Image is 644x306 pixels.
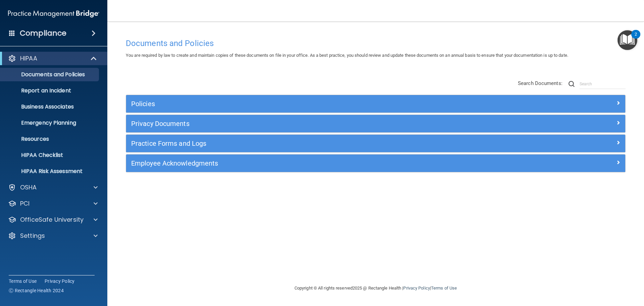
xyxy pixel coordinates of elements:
[131,138,620,149] a: Practice Forms and Logs
[610,260,636,285] iframe: Drift Widget Chat Controller
[131,100,495,107] h5: Policies
[9,287,64,294] span: Ⓒ Rectangle Health 2024
[4,168,96,175] p: HIPAA Risk Assessment
[8,200,98,208] a: PCI
[4,87,96,94] p: Report an Incident
[8,232,98,240] a: Settings
[8,216,98,224] a: OfficeSafe University
[431,286,457,291] a: Terms of Use
[126,53,568,58] span: You are required by law to create and maintain copies of these documents on file in your office. ...
[45,278,75,285] a: Privacy Policy
[20,183,37,191] p: OSHA
[8,7,99,20] img: PMB logo
[4,71,96,78] p: Documents and Policies
[403,286,430,291] a: Privacy Policy
[4,103,96,110] p: Business Associates
[635,34,637,43] div: 2
[618,30,637,50] button: Open Resource Center, 2 new notifications
[20,200,30,208] p: PCI
[131,158,620,169] a: Employee Acknowledgments
[9,278,37,285] a: Terms of Use
[131,160,495,167] h5: Employee Acknowledgments
[20,216,84,224] p: OfficeSafe University
[4,152,96,159] p: HIPAA Checklist
[20,232,45,240] p: Settings
[131,120,495,127] h5: Privacy Documents
[131,140,495,147] h5: Practice Forms and Logs
[131,118,620,129] a: Privacy Documents
[569,81,575,87] img: ic-search.3b580494.png
[518,80,562,86] span: Search Documents:
[20,54,37,62] p: HIPAA
[4,136,96,142] p: Resources
[253,277,498,299] div: Copyright © All rights reserved 2025 @ Rectangle Health | |
[8,183,98,191] a: OSHA
[4,120,96,126] p: Emergency Planning
[131,98,620,109] a: Policies
[20,29,66,38] h4: Compliance
[580,79,626,89] input: Search
[8,54,97,62] a: HIPAA
[126,39,626,48] h4: Documents and Policies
